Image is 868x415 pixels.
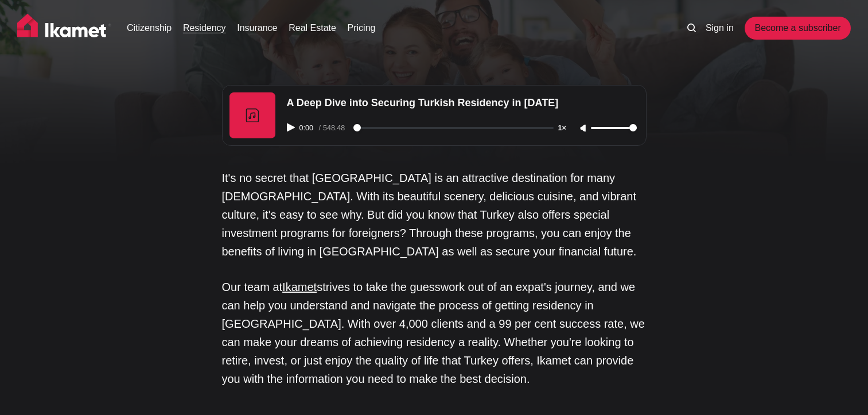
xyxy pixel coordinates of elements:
img: Ikamet home [17,14,111,42]
a: Residency [183,21,226,35]
a: Ikamet [282,281,317,293]
p: Our team at strives to take the guesswork out of an expat's journey, and we can help you understa... [222,278,647,388]
a: Become a subscriber [745,17,850,40]
p: It's no secret that [GEOGRAPHIC_DATA] is an attractive destination for many [DEMOGRAPHIC_DATA]. W... [222,169,647,261]
a: Real Estate [289,21,336,35]
span: 0:00 [297,125,319,132]
span: 548.48 [321,124,347,132]
a: Pricing [348,21,376,35]
button: Adjust playback speed [556,125,577,132]
div: / [319,125,351,132]
button: Unmute [577,124,591,133]
a: Sign in [706,21,734,35]
div: A Deep Dive into Securing Turkish Residency in [DATE] [280,92,644,114]
a: Insurance [237,21,277,35]
button: Play audio [287,123,297,131]
a: Citizenship [127,21,172,35]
